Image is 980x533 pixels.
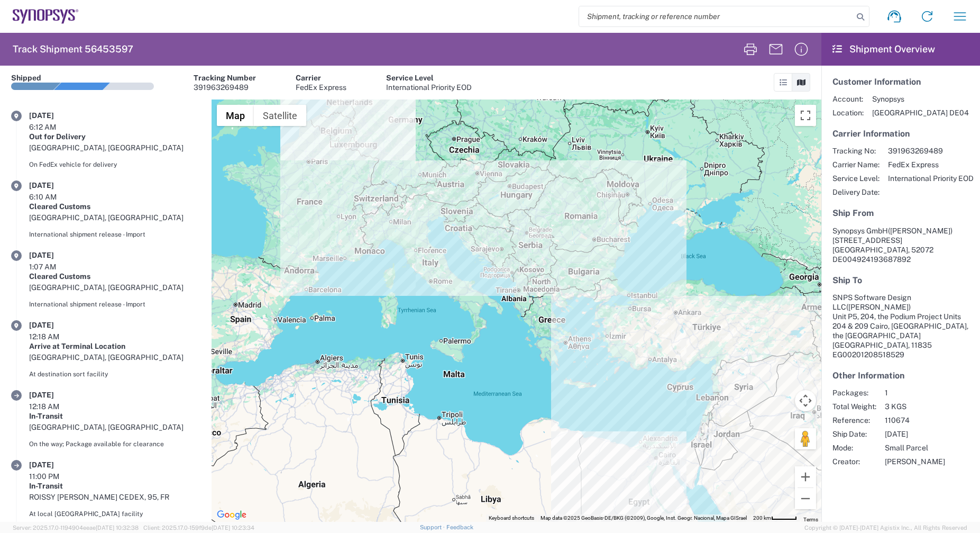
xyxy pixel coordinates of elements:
span: ([PERSON_NAME]) [888,227,952,235]
h2: Track Shipment 56453597 [13,43,133,56]
div: [GEOGRAPHIC_DATA], [GEOGRAPHIC_DATA] [29,353,200,362]
div: [DATE] [29,180,82,190]
div: International shipment release - Import [29,230,200,239]
span: Server: 2025.17.0-1194904eeae [13,525,139,531]
span: [STREET_ADDRESS] [832,236,902,245]
div: [DATE] [29,111,82,120]
div: [DATE] [29,390,82,400]
input: Shipment, tracking or reference number [579,6,853,26]
div: Shipped [11,73,41,83]
span: Small Parcel [885,443,945,453]
span: 200 km [753,515,771,521]
div: FedEx Express [296,83,346,92]
div: On FedEx vehicle for delivery [29,160,200,169]
address: [GEOGRAPHIC_DATA], 52072 DE [832,226,969,264]
div: Cleared Customs [29,202,200,211]
span: Location: [832,108,864,118]
address: [GEOGRAPHIC_DATA], 11835 EG [832,293,969,359]
div: In-Transit [29,411,200,421]
div: [GEOGRAPHIC_DATA], [GEOGRAPHIC_DATA] [29,422,200,432]
span: 3 KGS [885,402,945,411]
span: Synopsys [872,94,969,104]
span: Creator: [832,457,876,466]
span: [PERSON_NAME] [885,457,945,466]
header: Shipment Overview [821,33,980,66]
span: Service Level: [832,174,880,183]
span: International Priority EOD [888,174,974,183]
span: Total Weight: [832,402,876,411]
h5: Ship To [832,275,969,285]
div: 1:07 AM [29,262,82,272]
button: Zoom out [795,488,816,509]
span: Ship Date: [832,429,876,439]
div: Tracking Number [194,73,256,83]
div: [GEOGRAPHIC_DATA], [GEOGRAPHIC_DATA] [29,143,200,152]
div: ROISSY [PERSON_NAME] CEDEX, 95, FR [29,492,200,502]
button: Zoom in [795,466,816,487]
button: Show satellite imagery [254,105,306,126]
a: Feedback [446,524,473,530]
div: At destination sort facility [29,369,200,379]
span: Map data ©2025 GeoBasis-DE/BKG (©2009), Google, Inst. Geogr. Nacional, Mapa GISrael [541,515,747,521]
a: Support [420,524,446,530]
span: [DATE] 10:23:34 [212,525,254,531]
div: [DATE] [29,320,82,330]
div: 12:18 AM [29,332,82,341]
span: FedEx Express [888,160,974,169]
span: [DATE] 10:32:38 [96,525,139,531]
button: Map Scale: 200 km per 45 pixels [750,514,800,522]
span: Packages: [832,388,876,398]
span: 391963269489 [888,146,974,156]
div: On the way; Package available for clearance [29,439,200,449]
h5: Carrier Information [832,129,969,139]
h5: Other Information [832,371,969,381]
div: Service Level [386,73,472,83]
span: 00201208518529 [842,350,904,359]
span: Delivery Date: [832,187,880,197]
span: Tracking No: [832,146,880,156]
div: [DATE] [29,460,82,469]
span: 110674 [885,415,945,425]
span: Carrier Name: [832,160,880,169]
span: Reference: [832,415,876,425]
span: ([PERSON_NAME]) [846,303,911,311]
span: [GEOGRAPHIC_DATA] DE04 [872,108,969,118]
span: Copyright © [DATE]-[DATE] Agistix Inc., All Rights Reserved [804,523,967,532]
button: Toggle fullscreen view [795,105,816,126]
button: Keyboard shortcuts [489,514,534,522]
div: [GEOGRAPHIC_DATA], [GEOGRAPHIC_DATA] [29,213,200,222]
div: 6:10 AM [29,192,82,202]
span: Mode: [832,443,876,453]
span: SNPS Software Design LLC Unit P5, 204, the Podium Project Units 204 & 209 Cairo, [GEOGRAPHIC_DATA... [832,293,968,340]
div: At local [GEOGRAPHIC_DATA] facility [29,509,200,519]
div: International shipment release - Import [29,300,200,309]
span: Synopsys GmbH [832,227,888,235]
a: Open this area in Google Maps (opens a new window) [214,508,249,522]
div: [GEOGRAPHIC_DATA], [GEOGRAPHIC_DATA] [29,283,200,292]
span: [DATE] [885,429,945,439]
h5: Customer Information [832,77,969,87]
div: 11:00 PM [29,472,82,481]
button: Drag Pegman onto the map to open Street View [795,428,816,449]
a: Terms [803,517,818,522]
span: Account: [832,94,864,104]
span: 1 [885,388,945,398]
span: 004924193687892 [842,255,911,264]
img: Google [214,508,249,522]
div: 391963269489 [194,83,256,92]
button: Show street map [217,105,254,126]
div: 12:18 AM [29,402,82,411]
div: International Priority EOD [386,83,472,92]
span: Client: 2025.17.0-159f9de [143,525,254,531]
div: Out for Delivery [29,132,200,141]
div: 6:12 AM [29,122,82,132]
div: Cleared Customs [29,272,200,281]
div: In-Transit [29,481,200,491]
div: Arrive at Terminal Location [29,341,200,351]
button: Map camera controls [795,390,816,411]
div: [DATE] [29,250,82,260]
div: Carrier [296,73,346,83]
h5: Ship From [832,208,969,218]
